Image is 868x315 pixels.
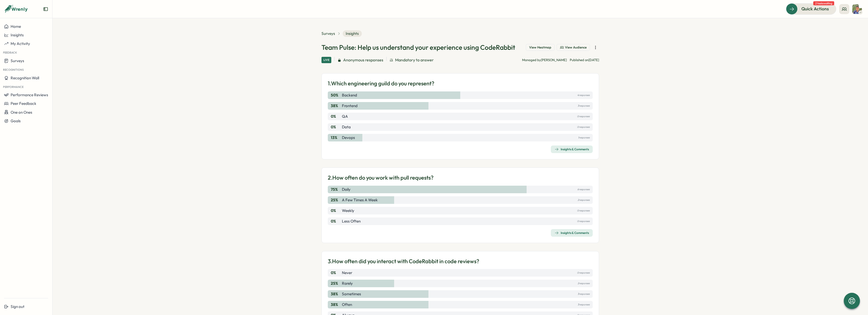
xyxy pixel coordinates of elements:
[551,146,593,153] button: Insights & Comments
[11,110,32,115] span: One on Ones
[328,80,434,87] p: 1. Which engineering guild do you represent?
[11,101,36,106] span: Peer Feedback
[852,4,862,14] img: Varghese
[577,187,590,192] p: 6 responses
[11,33,24,37] span: Insights
[578,197,590,203] p: 2 responses
[565,45,587,50] span: View Audience
[526,44,555,51] button: View Heatmap
[342,114,348,119] p: QA
[43,7,48,12] button: Expand sidebar
[331,197,341,203] p: 25 %
[343,57,383,63] span: Anonymous responses
[331,135,341,140] p: 13 %
[578,291,590,297] p: 3 responses
[11,24,21,29] span: Home
[342,135,355,140] p: Devops
[570,58,599,62] p: Published on
[11,92,48,97] span: Performance Reviews
[813,1,834,5] span: 2 tasks waiting
[11,41,30,46] span: My Activity
[11,76,39,80] span: Recognition Wall
[331,219,341,224] p: 0 %
[342,219,361,224] p: Less often
[321,57,331,63] div: Live
[342,92,357,98] p: Backend
[578,302,590,307] p: 3 responses
[328,174,433,182] p: 2. How often do you work with pull requests?
[588,58,599,62] span: [DATE]
[342,302,352,307] p: Often
[577,92,590,98] p: 4 responses
[342,103,358,109] p: Frontend
[331,92,341,98] p: 50 %
[321,31,335,36] a: Surveys
[577,208,590,213] p: 0 responses
[577,114,590,119] p: 0 responses
[522,58,567,62] p: Managed by
[342,208,354,213] p: Weekly
[331,114,341,119] p: 0 %
[331,281,341,286] p: 25 %
[343,30,362,37] span: Insights
[331,270,341,276] p: 0 %
[557,44,590,51] button: View Audience
[331,124,341,130] p: 0 %
[342,270,352,276] p: Never
[331,103,341,109] p: 38 %
[342,197,378,203] p: A few times a week
[11,118,21,123] span: Goals
[11,304,24,309] span: Sign out
[786,3,836,14] button: Quick Actions
[342,281,353,286] p: Rarely
[331,208,341,213] p: 0 %
[395,57,434,63] span: Mandatory to answer
[801,6,829,12] span: Quick Actions
[551,229,593,237] button: Insights & Comments
[577,124,590,130] p: 0 responses
[578,103,590,109] p: 3 responses
[577,270,590,276] p: 0 responses
[331,187,341,192] p: 75 %
[577,219,590,224] p: 0 responses
[555,147,589,151] div: Insights & Comments
[342,124,351,130] p: Data
[541,58,567,62] span: [PERSON_NAME]
[578,281,590,286] p: 2 responses
[321,43,515,52] h1: Team Pulse: Help us understand your experience using CodeRabbit
[555,231,589,235] div: Insights & Comments
[11,58,24,63] span: Surveys
[342,187,350,192] p: Daily
[331,302,341,307] p: 38 %
[529,45,551,50] span: View Heatmap
[331,291,341,297] p: 38 %
[328,257,479,265] p: 3. How often did you interact with CodeRabbit in code reviews?
[578,135,590,140] p: 1 responses
[342,291,361,297] p: Sometimes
